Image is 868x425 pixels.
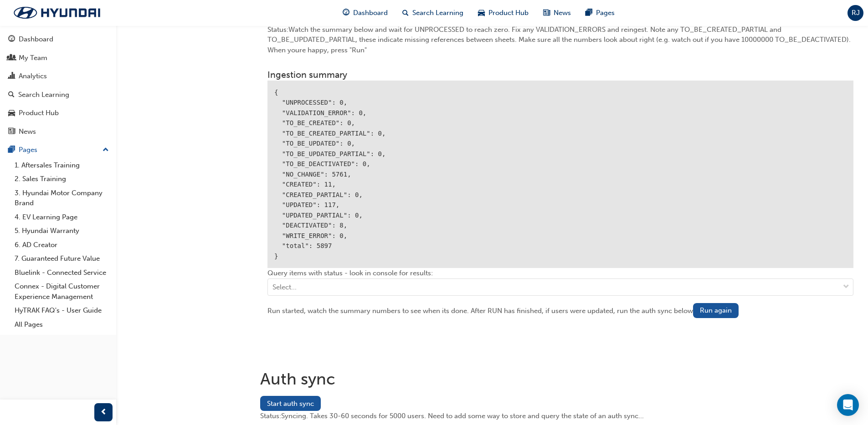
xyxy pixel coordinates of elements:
div: My Team [19,53,47,63]
a: search-iconSearch Learning [395,4,471,22]
span: chart-icon [8,72,15,81]
span: guage-icon [343,7,349,19]
a: HyTRAK FAQ's - User Guide [11,304,113,318]
a: Dashboard [4,31,113,48]
button: Run again [693,303,739,318]
a: pages-iconPages [578,4,622,22]
div: Query items with status - look in console for results: [267,268,853,303]
div: Dashboard [19,34,53,45]
a: Connex - Digital Customer Experience Management [11,279,113,304]
a: News [4,123,113,140]
div: Search Learning [18,90,69,100]
span: Pages [596,8,615,18]
a: My Team [4,50,113,66]
span: up-icon [103,144,109,156]
span: prev-icon [100,407,107,418]
div: Status: Watch the summary below and wait for UNPROCESSED to reach zero. Fix any VALIDATION_ERRORS... [267,25,853,56]
div: Product Hub [19,108,59,118]
a: 6. AD Creator [11,238,113,252]
a: 1. Aftersales Training [11,158,113,172]
span: Product Hub [488,8,529,18]
div: Analytics [19,71,47,81]
a: Bluelink - Connected Service [11,266,113,280]
span: news-icon [8,128,15,136]
a: 2. Sales Training [11,172,113,186]
span: down-icon [843,281,849,293]
a: 4. EV Learning Page [11,210,113,224]
span: search-icon [8,91,15,99]
h1: Auth sync [260,369,861,389]
a: All Pages [11,318,113,332]
span: guage-icon [8,35,15,44]
a: 7. Guaranteed Future Value [11,252,113,266]
span: Dashboard [353,8,388,18]
span: Search Learning [412,8,463,18]
div: News [19,126,36,137]
div: Select... [272,282,297,293]
span: news-icon [543,7,550,19]
a: guage-iconDashboard [335,4,395,22]
button: Pages [4,142,113,158]
span: News [554,8,571,18]
a: 3. Hyundai Motor Company Brand [11,186,113,210]
a: news-iconNews [536,4,578,22]
span: people-icon [8,54,15,62]
span: car-icon [8,109,15,117]
span: pages-icon [8,146,15,154]
div: Open Intercom Messenger [837,394,859,416]
button: RJ [847,5,863,21]
a: Search Learning [4,86,113,103]
a: Analytics [4,68,113,85]
img: Trak [5,3,109,22]
span: pages-icon [586,7,592,19]
span: car-icon [478,7,485,19]
a: car-iconProduct Hub [471,4,536,22]
span: search-icon [402,7,409,19]
button: Start auth sync [260,396,321,411]
div: { "UNPROCESSED": 0, "VALIDATION_ERROR": 0, "TO_BE_CREATED": 0, "TO_BE_CREATED_PARTIAL": 0, "TO_BE... [267,81,853,268]
a: Product Hub [4,105,113,121]
span: RJ [852,8,860,18]
a: 5. Hyundai Warranty [11,224,113,238]
button: DashboardMy TeamAnalyticsSearch LearningProduct HubNews [4,29,113,142]
h3: Ingestion summary [267,70,853,80]
div: Run started, watch the summary numbers to see when its done. After RUN has finished, if users wer... [267,303,853,318]
div: Status: Syncing. Takes 30-60 seconds for 5000 users. Need to add some way to store and query the ... [260,411,861,421]
div: Pages [19,145,37,155]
